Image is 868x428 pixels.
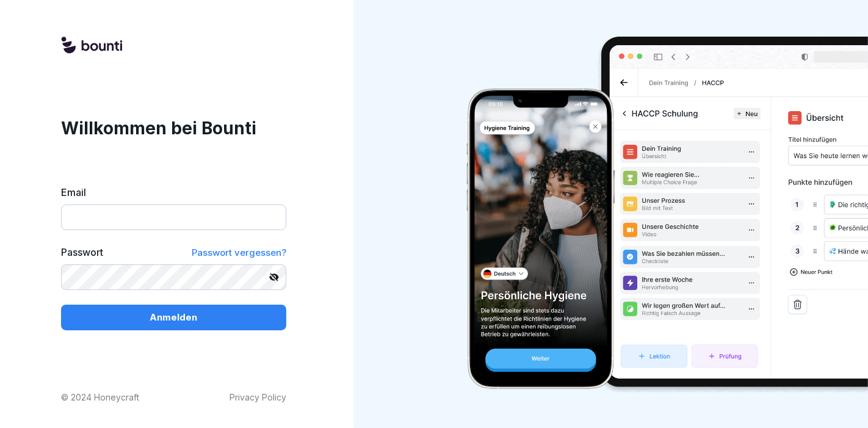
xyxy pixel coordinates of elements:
[192,247,286,258] span: Passwort vergessen?
[61,185,286,200] label: Email
[61,115,286,141] h1: Willkommen bei Bounti
[61,305,286,330] button: Anmelden
[150,311,197,324] p: Anmelden
[61,391,139,404] p: © 2024 Honeycraft
[230,391,286,404] a: Privacy Policy
[61,245,103,260] label: Passwort
[61,37,122,55] img: logo.svg
[192,245,286,260] a: Passwort vergessen?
